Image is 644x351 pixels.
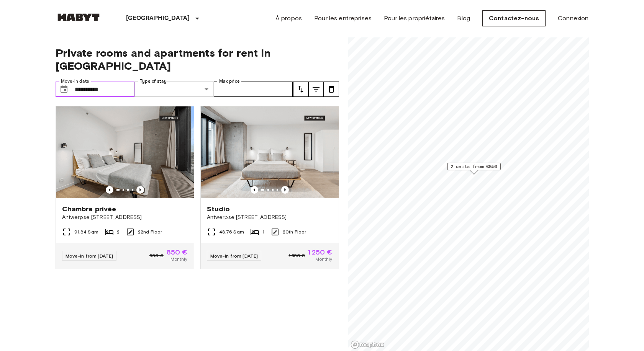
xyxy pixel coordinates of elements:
span: 1 [262,229,264,235]
button: tune [308,82,324,97]
span: 1 250 € [308,249,332,256]
span: Antwerpse [STREET_ADDRESS] [62,214,188,221]
div: Map marker [447,163,501,175]
img: Habyt [56,13,102,21]
a: Marketing picture of unit BE-23-003-084-001Previous imagePrevious imageStudioAntwerpse [STREET_AD... [200,106,339,269]
button: tune [293,82,308,97]
p: [GEOGRAPHIC_DATA] [126,14,190,23]
span: 22nd Floor [138,229,162,235]
label: Max price [219,78,240,85]
img: Marketing picture of unit BE-23-003-084-001 [201,106,339,198]
span: 2 [117,229,120,235]
span: Move-in from [DATE] [210,253,258,259]
button: Previous image [106,186,113,194]
a: À propos [275,14,302,23]
button: Previous image [251,186,258,194]
a: Contactez-nous [482,10,546,26]
label: Type of stay [140,78,167,85]
span: Monthly [170,256,187,263]
span: 2 units from €850 [451,163,497,170]
a: Connexion [558,14,588,23]
img: Marketing picture of unit BE-23-003-090-001 [56,106,194,198]
span: 850 € [167,249,188,256]
span: Move-in from [DATE] [66,253,113,259]
span: 1 350 € [288,252,305,259]
a: Pour les propriétaires [384,14,445,23]
span: 950 € [149,252,164,259]
span: 20th Floor [283,229,306,235]
a: Mapbox logo [351,340,384,349]
a: Blog [457,14,470,23]
a: Marketing picture of unit BE-23-003-090-001Previous imagePrevious imageChambre privéeAntwerpse [S... [56,106,194,269]
span: Antwerpse [STREET_ADDRESS] [207,214,333,221]
a: Pour les entreprises [314,14,372,23]
span: Monthly [315,256,332,263]
button: Previous image [281,186,289,194]
button: Choose date, selected date is 1 Oct 2025 [56,82,72,97]
span: 48.76 Sqm [219,229,244,235]
span: Private rooms and apartments for rent in [GEOGRAPHIC_DATA] [56,46,339,72]
span: 91.84 Sqm [74,229,98,235]
span: Studio [207,204,230,214]
span: Chambre privée [62,204,116,214]
label: Move-in date [61,78,89,85]
button: Previous image [136,186,144,194]
button: tune [324,82,339,97]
